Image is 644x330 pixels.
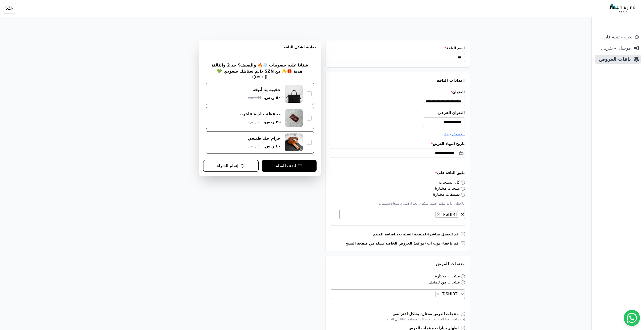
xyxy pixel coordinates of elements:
span: × [437,212,440,217]
label: منتجات مختارة [435,186,465,191]
img: حقيبة يد أنيقة [285,85,303,103]
button: Remove item [436,211,441,217]
label: العنوان [331,90,465,95]
button: Remove item [436,291,441,297]
span: مرسال - شريط دعاية [597,45,631,52]
div: حقيبة يد أنيقة [253,87,281,93]
textarea: Search [431,212,434,218]
span: باقات العروض [597,56,631,63]
span: ٥٠ ر.س. [263,95,281,101]
label: منتجات العرض مختارة بشكل افتراضي [392,311,461,316]
span: ٤٠ ر.س. [263,143,281,149]
span: أضف ترجمة [444,131,465,136]
span: × [437,292,440,296]
label: منتجات مختارة [435,274,465,278]
h3: منتجات العرض [331,261,465,267]
img: محفظة جلدية فاخرة [285,109,303,127]
div: محفظة جلدية فاخرة [240,111,281,117]
label: العنوان الفرعي [331,110,465,115]
label: كل المنتجات [439,180,465,185]
span: ٥٥ ر.س. [248,95,261,100]
h2: شتانا عليه خصومات ❄️🔥 والصيف؟ خذ 2 والثالثة هدية 🎁☀️ مع SZN دايم ستايلك سعودي 💚 [211,62,308,74]
input: تصنيفات مختارة [461,193,465,197]
li: T-SHIRT [435,211,458,218]
label: قم باخفاء بوب أب (نوافذ) العروض الخاصة بسلة من صفحة المنتج [345,241,461,246]
label: خذ العميل مباشرة لصفحة السلة بعد اضافة المنتج [373,232,461,237]
button: Remove all items [461,291,464,296]
button: SZN [3,3,16,14]
button: أضف ترجمة [444,131,465,137]
input: منتجات من تصنيف [461,280,465,284]
span: × [461,212,464,217]
span: × [461,292,464,296]
img: MatajerTech Logo [609,4,637,13]
h3: معاينة لشكل الباقه [203,45,317,56]
img: حزام جلد طبيعي [285,134,303,151]
input: كل المنتجات [461,181,465,185]
button: إتمام الشراء [203,160,259,172]
span: ٣٠ ر.س. [248,119,261,124]
button: أضف للسلة [262,160,317,172]
label: منتجات من تصنيف [428,280,465,284]
span: SZN [5,5,14,11]
textarea: Search [431,291,434,297]
div: إذا تم اختيار هذا الخيار، ستتم إضافة المنتجات تلقائيًا إلى السلة [331,317,465,321]
button: Remove all items [461,211,464,216]
li: T-SHIRT [435,291,458,297]
label: طبق الباقة على [331,170,465,175]
h3: إعدادات الباقة [331,77,465,83]
span: T-SHIRT [441,212,458,217]
div: حزام جلد طبيعي [248,136,281,141]
p: ملاحظة: إذا تم تطبيق خصم، سيكون الحد الأقصى ٨ منتجات/تصنيفات [331,202,465,206]
span: ندرة - تنبية قارب علي النفاذ [597,33,632,40]
span: ٤٥ ر.س. [248,143,261,149]
label: تاريخ انتهاء العرض [331,141,465,146]
input: منتجات مختارة [461,187,465,191]
span: T-SHIRT [441,292,458,296]
label: اسم الباقة [331,46,465,51]
input: منتجات مختارة [461,274,465,278]
span: ٢٥ ر.س. [263,119,281,125]
label: تصنيفات مختارة [433,192,465,197]
p: ([DATE]) [252,74,267,80]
